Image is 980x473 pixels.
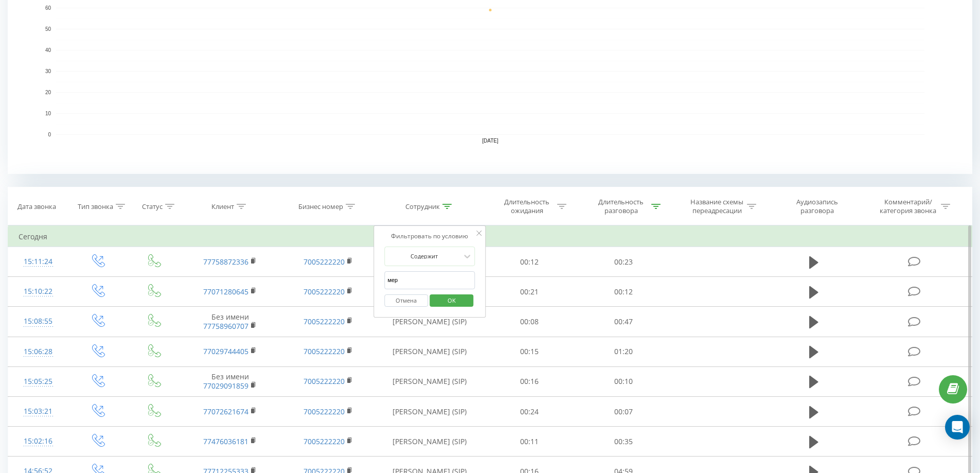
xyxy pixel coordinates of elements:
div: 15:11:24 [19,252,58,272]
a: 77476036181 [203,436,248,446]
td: 00:12 [577,277,671,307]
text: [DATE] [482,138,498,144]
td: 00:11 [483,427,577,457]
text: 0 [48,132,51,137]
div: Бизнес номер [298,202,343,211]
a: 77029744405 [203,346,248,356]
div: Аудиозапись разговора [783,198,850,215]
a: 7005222220 [304,346,345,356]
div: Дата звонка [17,202,56,211]
span: OK [437,292,466,308]
a: 77758872336 [203,257,248,267]
td: [PERSON_NAME] (SIP) [377,427,483,457]
div: Длительность разговора [594,198,649,215]
div: 15:03:21 [19,401,58,422]
div: Название схемы переадресации [689,198,744,215]
div: 15:02:16 [19,431,58,451]
div: 15:06:28 [19,342,58,362]
text: 10 [45,111,51,116]
a: 7005222220 [304,257,345,267]
td: 00:23 [577,247,671,277]
td: Без имени [181,366,279,396]
button: Отмена [384,294,428,307]
td: 00:47 [577,307,671,337]
a: 7005222220 [304,287,345,296]
div: Клиент [211,202,234,211]
td: Без имени [181,307,279,337]
a: 7005222220 [304,436,345,446]
div: 15:10:22 [19,282,58,302]
td: [PERSON_NAME] (SIP) [377,337,483,366]
a: 77029091859 [203,381,248,391]
a: 77072621674 [203,407,248,416]
text: 30 [45,68,51,74]
td: 00:35 [577,427,671,457]
text: 40 [45,47,51,53]
a: 7005222220 [304,407,345,416]
div: Сотрудник [405,202,440,211]
a: 77758960707 [203,321,248,331]
a: 77071280645 [203,287,248,296]
td: 00:08 [483,307,577,337]
div: 15:08:55 [19,311,58,331]
td: 00:21 [483,277,577,307]
td: 00:24 [483,397,577,427]
td: 00:07 [577,397,671,427]
div: Фильтровать по условию [384,231,475,241]
td: 00:10 [577,366,671,396]
text: 20 [45,90,51,95]
div: Длительность ожидания [500,198,555,215]
td: [PERSON_NAME] (SIP) [377,397,483,427]
button: OK [430,294,473,307]
a: 7005222220 [304,376,345,386]
td: 01:20 [577,337,671,366]
td: 00:16 [483,366,577,396]
input: Введите значение [384,271,475,289]
td: 00:15 [483,337,577,366]
div: Комментарий/категория звонка [878,198,938,215]
td: [PERSON_NAME] (SIP) [377,366,483,396]
text: 50 [45,26,51,32]
td: [PERSON_NAME] (SIP) [377,307,483,337]
text: 60 [45,5,51,11]
div: Тип звонка [78,202,113,211]
div: Open Intercom Messenger [945,415,970,440]
div: Статус [142,202,163,211]
div: 15:05:25 [19,372,58,392]
a: 7005222220 [304,317,345,326]
td: 00:12 [483,247,577,277]
td: Сегодня [8,226,972,247]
